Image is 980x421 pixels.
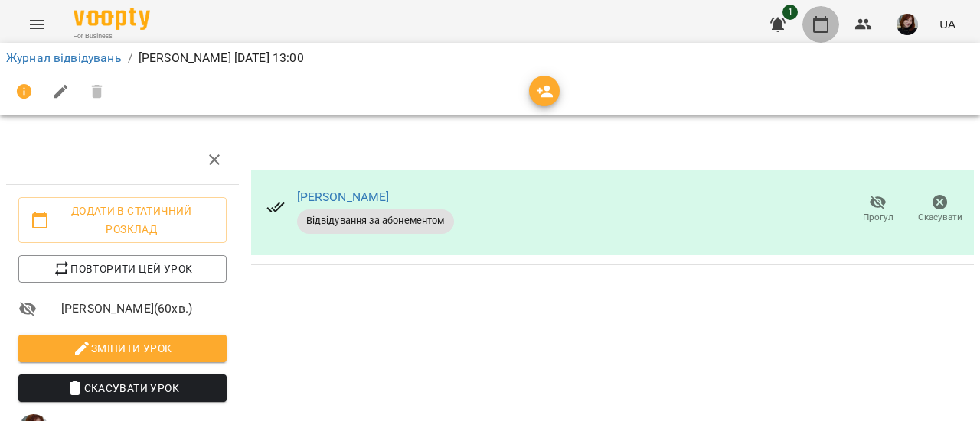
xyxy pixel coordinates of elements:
[18,374,227,402] button: Скасувати Урок
[18,197,227,243] button: Додати в статичний розклад
[18,255,227,283] button: Повторити цей урок
[863,211,893,224] span: Прогул
[128,49,132,67] li: /
[61,300,227,318] span: [PERSON_NAME] ( 60 хв. )
[782,5,798,20] span: 1
[6,50,122,65] a: Журнал відвідувань
[909,188,971,231] button: Скасувати
[18,6,55,43] button: Menu
[897,14,918,35] img: c0394d73d4d57a6b06aa057d87e8ed46.PNG
[31,260,214,278] span: Повторити цей урок
[297,189,390,204] a: [PERSON_NAME]
[939,16,955,32] span: UA
[18,335,227,362] button: Змінити урок
[73,31,150,41] span: For Business
[918,211,962,224] span: Скасувати
[847,188,909,231] button: Прогул
[139,49,304,67] p: [PERSON_NAME] [DATE] 13:00
[31,202,214,238] span: Додати в статичний розклад
[297,214,454,228] span: Відвідування за абонементом
[31,339,214,358] span: Змінити урок
[933,10,962,38] button: UA
[73,8,150,30] img: Voopty Logo
[31,379,214,397] span: Скасувати Урок
[6,49,974,67] nav: breadcrumb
